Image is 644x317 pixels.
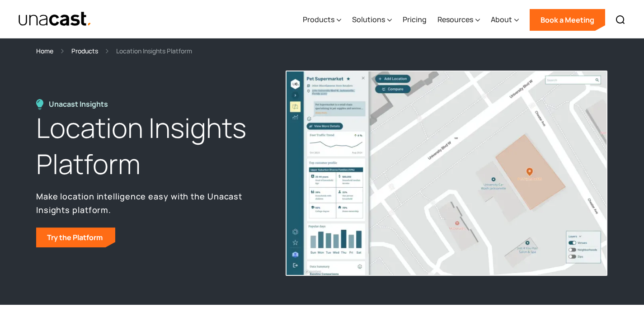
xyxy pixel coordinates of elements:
div: Unacast Insights [49,99,113,109]
div: Products [303,14,334,25]
a: Pricing [403,1,427,38]
a: Book a Meeting [530,9,605,31]
a: Try the Platform [36,227,115,247]
div: Products [303,1,341,38]
img: Search icon [615,14,626,25]
div: Solutions [352,1,392,38]
div: About [491,14,512,25]
div: About [491,1,519,38]
div: Location Insights Platform [116,46,192,56]
img: An image of the unacast UI. Shows a map of a pet supermarket along with relevant data in the side... [286,71,608,276]
img: Location Insights Platform icon [36,99,43,110]
div: Solutions [352,14,385,25]
div: Resources [437,14,473,25]
a: Products [71,46,98,56]
div: Resources [437,1,480,38]
img: Unacast text logo [18,11,92,27]
a: Home [36,46,53,56]
p: Make location intelligence easy with the Unacast Insights platform. [36,189,265,217]
h1: Location Insights Platform [36,110,265,182]
a: home [18,11,92,27]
